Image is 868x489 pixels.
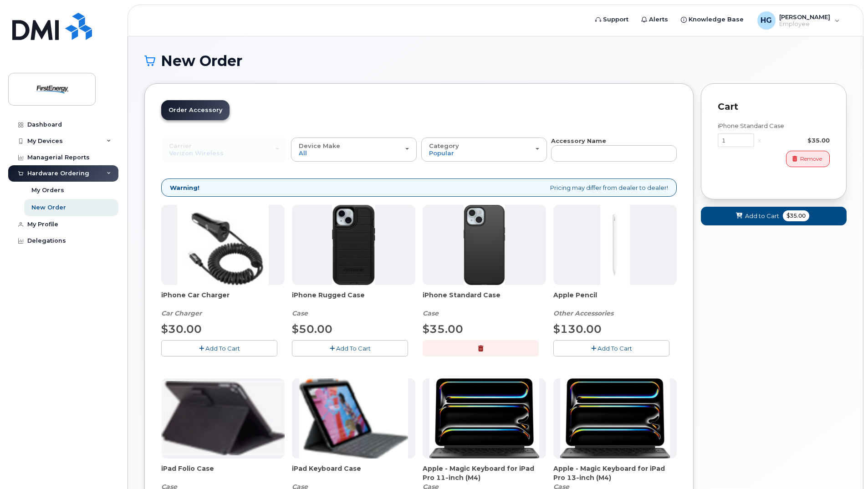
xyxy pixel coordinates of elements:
strong: Warning! [170,183,199,192]
span: Category [429,142,459,149]
span: Popular [429,149,454,157]
div: iPhone Standard Case [718,122,830,130]
img: Symmetry.jpg [464,205,505,285]
span: $35.00 [423,322,463,336]
em: Case [292,309,308,317]
div: iPhone Rugged Case [292,290,415,318]
span: Add To Cart [336,345,371,352]
div: iPhone Car Charger [161,290,285,318]
span: Apple - Magic Keyboard for iPad Pro 13‑inch (M4) [553,464,677,482]
p: Cart [718,100,830,113]
span: iPhone Car Charger [161,290,285,309]
div: iPhone Standard Case [423,290,546,318]
img: iphonesecg.jpg [177,205,269,285]
em: Other Accessories [553,309,613,317]
button: Add To Cart [292,340,408,356]
span: iPhone Standard Case [423,290,546,309]
h1: New Order [144,53,847,69]
button: Remove [786,151,830,167]
span: Add To Cart [205,345,240,352]
img: PencilPro.jpg [600,205,629,285]
button: Add To Cart [161,340,277,356]
button: Add to Cart $35.00 [701,207,847,225]
span: Remove [800,155,822,163]
span: All [299,149,307,157]
iframe: Messenger Launcher [828,449,861,482]
span: $35.00 [783,210,809,221]
button: Category Popular [421,138,547,161]
img: folio.png [161,381,285,455]
span: iPhone Rugged Case [292,290,415,309]
span: Apple - Magic Keyboard for iPad Pro 11‑inch (M4) [423,464,546,482]
img: magic_keyboard_for_ipad_pro.png [560,378,670,458]
img: keyboard.png [299,378,408,458]
span: $50.00 [292,322,332,336]
span: iPad Folio Case [161,464,285,482]
span: Add to Cart [745,212,779,220]
span: iPad Keyboard Case [292,464,415,482]
span: Apple Pencil [553,290,677,309]
button: Device Make All [291,138,417,161]
button: Add To Cart [553,340,669,356]
strong: Accessory Name [551,137,606,144]
div: Apple Pencil [553,290,677,318]
em: Case [423,309,439,317]
img: magic_keyboard_for_ipad_pro.png [429,378,540,458]
span: $130.00 [553,322,602,336]
span: $30.00 [161,322,202,336]
div: $35.00 [765,136,830,145]
span: Order Accessory [168,107,222,113]
span: Add To Cart [597,345,632,352]
div: x [754,136,765,145]
span: Device Make [299,142,340,149]
div: Pricing may differ from dealer to dealer! [161,178,677,197]
img: Defender.jpg [332,205,375,285]
em: Car Charger [161,309,202,317]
